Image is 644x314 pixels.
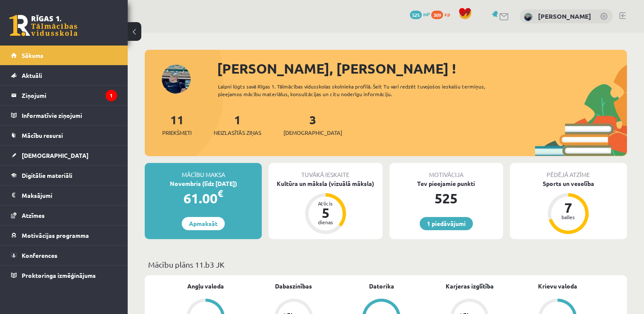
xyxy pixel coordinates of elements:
[510,179,627,235] a: Sports un veselība 7 balles
[555,214,581,220] div: balles
[145,179,262,188] div: Novembris (līdz [DATE])
[217,58,627,79] div: [PERSON_NAME], [PERSON_NAME] !
[106,90,117,101] i: 1
[269,163,382,179] div: Tuvākā ieskaite
[22,271,96,279] span: Proktoringa izmēģinājums
[369,282,394,291] a: Datorika
[538,12,591,20] a: [PERSON_NAME]
[162,128,192,137] span: Priekšmeti
[389,188,503,208] div: 525
[187,282,224,291] a: Angļu valoda
[11,186,117,205] a: Maksājumi
[22,86,117,105] legend: Ziņojumi
[22,171,72,179] span: Digitālie materiāli
[538,282,577,291] a: Krievu valoda
[410,11,422,19] span: 525
[446,282,494,291] a: Karjeras izglītība
[22,231,89,239] span: Motivācijas programma
[218,83,507,98] div: Laipni lūgts savā Rīgas 1. Tālmācības vidusskolas skolnieka profilā. Šeit Tu vari redzēt tuvojošo...
[11,146,117,165] a: [DEMOGRAPHIC_DATA]
[145,188,262,208] div: 61.00
[162,112,192,137] a: 11Priekšmeti
[11,86,117,105] a: Ziņojumi1
[9,15,77,36] a: Rīgas 1. Tālmācības vidusskola
[11,166,117,185] a: Digitālie materiāli
[11,66,117,85] a: Aktuāli
[148,259,624,270] p: Mācību plāns 11.b3 JK
[22,151,89,159] span: [DEMOGRAPHIC_DATA]
[283,112,342,137] a: 3[DEMOGRAPHIC_DATA]
[218,187,223,200] span: €
[420,217,473,230] a: 1 piedāvājumi
[313,206,338,220] div: 5
[214,112,261,137] a: 1Neizlasītās ziņas
[11,226,117,245] a: Motivācijas programma
[182,217,225,230] a: Apmaksāt
[313,201,338,206] div: Atlicis
[510,163,627,179] div: Pēdējā atzīme
[11,245,117,265] a: Konferences
[22,251,57,259] span: Konferences
[145,163,262,179] div: Mācību maksa
[22,186,117,205] legend: Maksājumi
[555,201,581,214] div: 7
[22,106,117,125] legend: Informatīvie ziņojumi
[11,126,117,145] a: Mācību resursi
[389,179,503,188] div: Tev pieejamie punkti
[510,179,627,188] div: Sports un veselība
[22,71,42,79] span: Aktuāli
[22,211,45,219] span: Atzīmes
[389,163,503,179] div: Motivācija
[11,46,117,65] a: Sākums
[431,11,454,17] a: 309 xp
[313,220,338,225] div: dienas
[214,128,261,137] span: Neizlasītās ziņas
[11,265,117,285] a: Proktoringa izmēģinājums
[22,131,63,139] span: Mācību resursi
[269,179,382,188] div: Kultūra un māksla (vizuālā māksla)
[275,282,312,291] a: Dabaszinības
[11,206,117,225] a: Atzīmes
[444,11,450,17] span: xp
[11,106,117,125] a: Informatīvie ziņojumi
[423,11,430,17] span: mP
[410,11,430,17] a: 525 mP
[431,11,443,19] span: 309
[269,179,382,235] a: Kultūra un māksla (vizuālā māksla) Atlicis 5 dienas
[524,13,532,21] img: Gustavs Siliņš
[283,128,342,137] span: [DEMOGRAPHIC_DATA]
[22,51,43,59] span: Sākums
